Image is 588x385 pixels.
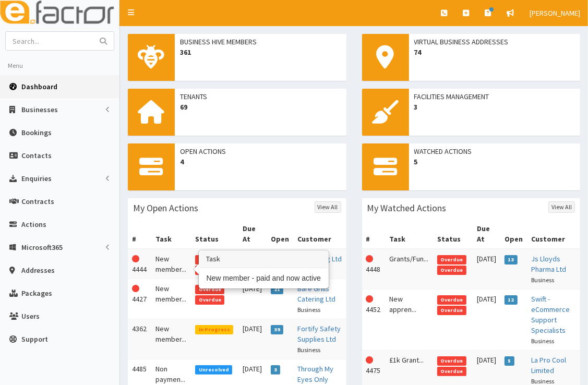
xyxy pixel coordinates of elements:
span: Tenants [180,91,341,102]
span: 12 [505,295,518,305]
span: Enquiries [21,174,52,183]
span: Contracts [21,197,54,206]
i: This Action is overdue! [366,356,374,364]
span: 3 [271,365,281,375]
small: Business [531,337,554,345]
span: Overdue [437,356,466,366]
td: 4452 [362,290,386,351]
span: [PERSON_NAME] [530,8,580,18]
th: Due At [238,219,266,249]
span: Users [21,311,40,321]
small: Business [531,276,554,284]
th: Status [433,219,473,249]
span: Unresolved [195,365,232,375]
span: Addresses [21,266,55,275]
th: Task [151,219,191,249]
span: Overdue [195,255,224,264]
span: Watched Actions [414,146,575,157]
td: New member... [151,319,191,359]
th: # [128,219,151,249]
td: [DATE] [473,249,500,290]
div: New member - paid and now active [199,268,328,288]
span: 69 [180,102,341,112]
span: 5 [505,356,514,366]
td: New member... [151,249,191,279]
span: 361 [180,47,341,57]
th: # [362,219,386,249]
span: Overdue [195,295,224,305]
span: 39 [271,325,284,334]
span: Overdue [437,295,466,305]
span: Overdue [437,306,466,315]
td: 4448 [362,249,386,290]
span: Actions [21,220,46,229]
span: 21 [271,285,284,294]
th: Task [386,219,433,249]
span: Dashboard [21,82,57,91]
th: Customer [293,219,346,249]
span: Contacts [21,151,52,160]
th: Due At [473,219,500,249]
a: La Pro Cool Limited [531,355,566,375]
td: Grants/Fun... [386,249,433,290]
td: 4427 [128,279,151,319]
a: View All [548,201,575,213]
span: Bookings [21,128,52,137]
td: [DATE] [238,319,266,359]
span: 3 [414,102,575,112]
h3: My Open Actions [133,203,198,213]
i: This Action is overdue! [132,285,139,292]
i: This Action is overdue! [366,255,374,262]
td: [DATE] [473,290,500,351]
small: Business [297,306,320,314]
th: Customer [527,219,580,249]
span: Facilities Management [414,91,575,102]
input: Search... [6,32,93,50]
span: Overdue [195,285,224,294]
span: 13 [505,255,518,264]
td: [DATE] [238,279,266,319]
span: Overdue [437,255,466,264]
h3: Task [199,251,328,268]
td: [DATE] [238,249,266,279]
span: Overdue [437,367,466,376]
a: Fortify Safety Supplies Ltd [297,324,341,344]
td: New member... [151,279,191,319]
td: 4444 [128,249,151,279]
span: In Progress [195,325,233,334]
h3: My Watched Actions [367,203,447,213]
th: Status [191,219,238,249]
span: 74 [414,47,575,57]
th: Open [500,219,527,249]
span: Open Actions [180,146,341,157]
small: Business [297,346,320,354]
small: Business [531,377,554,385]
a: Js Lloyds Pharma Ltd [531,254,566,274]
th: Open [267,219,293,249]
span: Business Hive Members [180,37,341,47]
span: Businesses [21,105,58,114]
span: 5 [414,157,575,167]
td: New appren... [386,290,433,351]
span: Virtual Business Addresses [414,37,575,47]
span: 4 [180,157,341,167]
span: Support [21,334,48,344]
i: This Action is overdue! [366,295,374,303]
span: Overdue [437,266,466,275]
span: Microsoft365 [21,243,63,252]
a: View All [315,201,341,213]
span: Packages [21,288,52,298]
a: Swift - eCommerce Support Specialists [531,294,570,335]
i: This Action is overdue! [132,255,139,262]
td: 4362 [128,319,151,359]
